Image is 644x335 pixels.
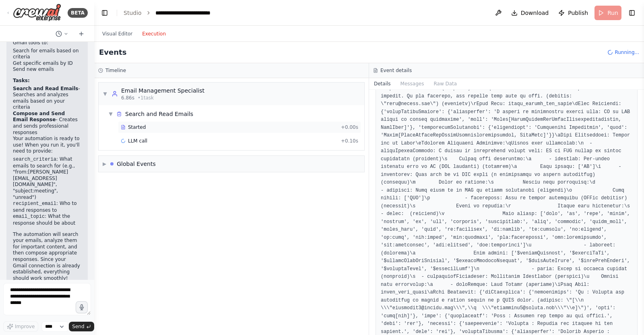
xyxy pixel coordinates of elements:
[341,124,358,130] span: + 0.00s
[13,4,61,22] img: Logo
[137,29,171,39] button: Execution
[13,201,56,207] code: recipient_email
[76,301,88,313] button: Click to speak your automation idea
[429,78,462,89] button: Raw Data
[103,91,107,97] span: ▼
[13,213,81,226] li: : What the response should be about
[13,156,81,201] li: : What emails to search for (e.g., "from:[PERSON_NAME][EMAIL_ADDRESS][DOMAIN_NAME]", "subject:mee...
[13,136,81,155] p: Your automation is ready to use! When you run it, you'll need to provide:
[124,9,237,17] nav: breadcrumb
[13,60,81,67] li: Get specific emails by ID
[108,111,113,117] span: ▼
[128,138,147,144] span: LLM call
[396,78,429,89] button: Messages
[117,160,156,168] div: Global Events
[99,7,110,19] button: Hide left sidebar
[13,111,65,123] strong: Compose and Send Email Response
[103,161,106,167] span: ▶
[13,214,45,219] code: email_topic
[568,9,588,17] span: Publish
[13,157,56,162] code: search_criteria
[13,86,81,111] li: - Searches and analyzes emails based on your criteria
[72,323,84,330] span: Send
[121,87,204,95] div: Email Management Specialist
[13,111,81,136] li: - Creates and sends professional responses
[13,232,81,282] p: The automation will search your emails, analyze them for important content, and then compose appr...
[380,67,412,74] h3: Event details
[13,48,81,60] li: Search for emails based on criteria
[69,322,94,331] button: Send
[521,9,549,17] span: Download
[52,29,72,39] button: Switch to previous chat
[626,7,638,19] button: Show right sidebar
[13,201,81,213] li: : Who to send responses to
[508,6,552,20] button: Download
[121,95,134,101] span: 6.86s
[99,47,126,58] h2: Events
[555,6,591,20] button: Publish
[124,10,142,16] a: Studio
[97,29,137,39] button: Visual Editor
[15,323,35,330] span: Improve
[68,8,88,18] div: BETA
[615,49,639,56] span: Running...
[13,86,78,91] strong: Search and Read Emails
[128,124,146,130] span: Started
[105,67,126,74] h3: Timeline
[13,78,30,83] strong: Tasks:
[138,95,154,101] span: • 1 task
[13,66,81,73] li: Send new emails
[75,29,88,39] button: Start a new chat
[341,138,358,144] span: + 0.10s
[369,78,396,89] button: Details
[125,110,193,118] div: Search and Read Emails
[3,321,38,332] button: Improve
